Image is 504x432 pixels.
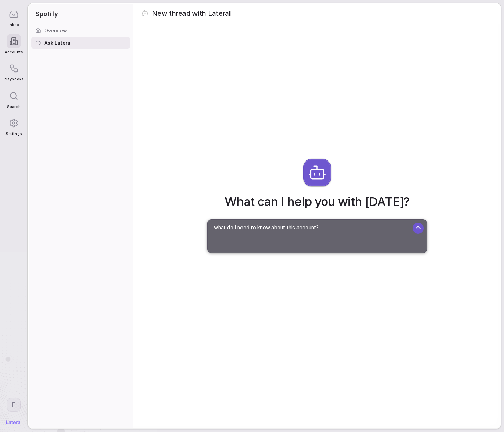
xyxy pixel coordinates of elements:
[6,420,21,424] img: Lateral
[31,24,130,37] a: Overview
[44,27,67,34] span: Overview
[9,23,19,27] span: Inbox
[4,50,23,54] span: Accounts
[5,132,22,136] span: Settings
[44,40,72,46] span: Ask Lateral
[4,3,23,31] a: Inbox
[12,400,16,409] span: F
[4,58,23,85] a: Playbooks
[4,31,23,58] a: Accounts
[212,222,408,250] textarea: what do I need to know about this account?
[225,195,410,208] span: What can I help you with [DATE]?
[7,104,21,109] span: Search
[4,112,23,140] a: Settings
[35,10,58,19] span: Spotify
[152,9,231,18] span: New thread with Lateral
[31,37,130,49] a: Ask Lateral
[4,77,23,81] span: Playbooks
